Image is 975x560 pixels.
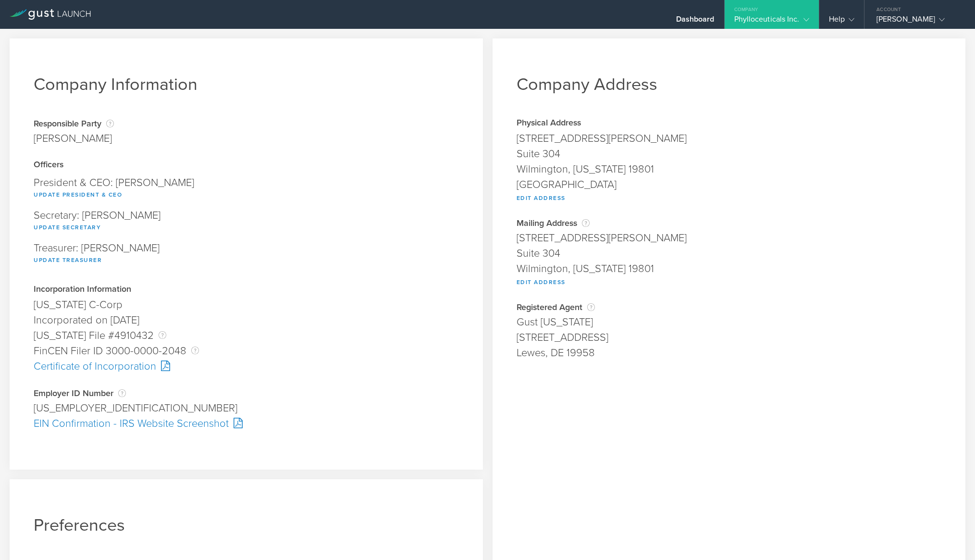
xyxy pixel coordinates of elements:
div: Physical Address [517,119,942,128]
div: [GEOGRAPHIC_DATA] [517,177,942,192]
button: Update Secretary [34,222,101,233]
div: Help [829,14,854,29]
button: Edit Address [517,276,566,288]
div: Incorporated on [DATE] [34,312,459,328]
div: [PERSON_NAME] [876,14,958,29]
button: Update President & CEO [34,189,122,200]
div: Incorporation Information [34,285,459,295]
div: President & CEO: [PERSON_NAME] [34,173,459,205]
div: [US_STATE] File #4910432 [34,328,459,343]
div: Certificate of Incorporation [34,359,459,374]
div: Mailing Address [517,218,942,228]
div: [US_STATE] C-Corp [34,297,459,312]
div: Wilmington, [US_STATE] 19801 [517,261,942,276]
div: Treasurer: [PERSON_NAME] [34,238,459,271]
div: EIN Confirmation - IRS Website Screenshot [34,416,459,431]
div: [STREET_ADDRESS][PERSON_NAME] [517,131,942,146]
div: [STREET_ADDRESS][PERSON_NAME] [517,230,942,246]
button: Update Treasurer [34,254,102,266]
button: Edit Address [517,192,566,204]
h1: Company Address [517,74,942,95]
div: Suite 304 [517,246,942,261]
div: FinCEN Filer ID 3000-0000-2048 [34,343,459,359]
div: [PERSON_NAME] [34,131,114,146]
h1: Company Information [34,74,459,95]
div: Gust [US_STATE] [517,314,942,330]
div: Phylloceuticals Inc. [734,14,809,29]
div: Lewes, DE 19958 [517,345,942,361]
div: Dashboard [676,14,715,29]
div: Officers [34,161,459,170]
div: Secretary: [PERSON_NAME] [34,205,459,238]
div: Responsible Party [34,119,114,128]
div: [STREET_ADDRESS] [517,330,942,345]
div: Suite 304 [517,146,942,162]
div: Employer ID Number [34,388,459,398]
div: [US_EMPLOYER_IDENTIFICATION_NUMBER] [34,400,459,416]
h1: Preferences [34,515,459,535]
div: Registered Agent [517,302,942,312]
iframe: Chat Widget [927,514,975,560]
div: Wilmington, [US_STATE] 19801 [517,162,942,177]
